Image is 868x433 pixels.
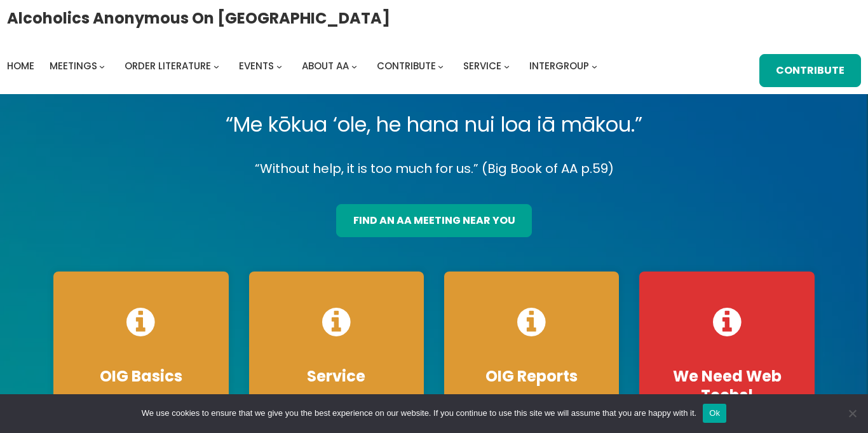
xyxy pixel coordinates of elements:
[846,407,858,420] span: No
[7,59,34,72] span: Home
[262,367,411,386] h4: Service
[529,57,589,75] a: Intergroup
[142,407,696,420] span: We use cookies to ensure that we give you the best experience on our website. If you continue to ...
[276,63,282,69] button: Events submenu
[302,57,349,75] a: About AA
[457,367,606,386] h4: OIG Reports
[99,63,105,69] button: Meetings submenu
[239,59,274,72] span: Events
[463,57,501,75] a: Service
[50,57,97,75] a: Meetings
[377,59,436,72] span: Contribute
[652,367,801,405] h4: We Need Web Techs!
[214,63,219,69] button: Order Literature submenu
[336,204,532,237] a: find an aa meeting near you
[504,63,510,69] button: Service submenu
[43,107,824,142] p: “Me kōkua ‘ole, he hana nui loa iā mākou.”
[377,57,436,75] a: Contribute
[50,59,97,72] span: Meetings
[529,59,589,72] span: Intergroup
[302,59,349,72] span: About AA
[592,63,597,69] button: Intergroup submenu
[66,367,215,386] h4: OIG Basics
[438,63,444,69] button: Contribute submenu
[7,4,390,32] a: Alcoholics Anonymous on [GEOGRAPHIC_DATA]
[7,57,602,75] nav: Intergroup
[351,63,357,69] button: About AA submenu
[759,54,862,87] a: Contribute
[7,57,34,75] a: Home
[43,158,824,180] p: “Without help, it is too much for us.” (Big Book of AA p.59)
[125,59,211,72] span: Order Literature
[239,57,274,75] a: Events
[703,404,726,423] button: Ok
[463,59,501,72] span: Service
